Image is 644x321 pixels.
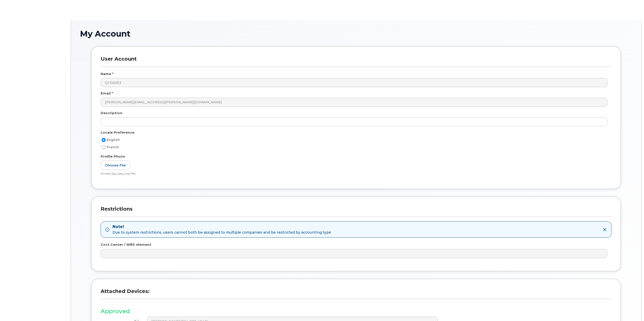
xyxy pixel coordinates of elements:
label: Name * [101,71,113,76]
label: Profile Photo [101,154,125,159]
input: English [102,138,106,142]
strong: Note! [112,224,331,230]
input: French [102,145,106,149]
h3: Approved [101,308,611,314]
label: Description [101,111,122,115]
label: Locale Preference [101,130,134,135]
h3: User Account [101,56,611,67]
span: English [107,138,120,142]
span: Due to system restrictions, users cannot both be assigned to multiple companies and be restricted... [112,230,331,235]
label: Cost Center / WBS element [101,242,151,247]
h3: Restrictions [101,206,611,217]
label: Email * [101,91,113,96]
label: Choose File [101,161,130,170]
div: Accepts jpg, jpeg, png files [101,172,607,176]
span: French [107,145,119,149]
h3: Attached Devices: [101,288,611,299]
h1: My Account [80,29,632,38]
